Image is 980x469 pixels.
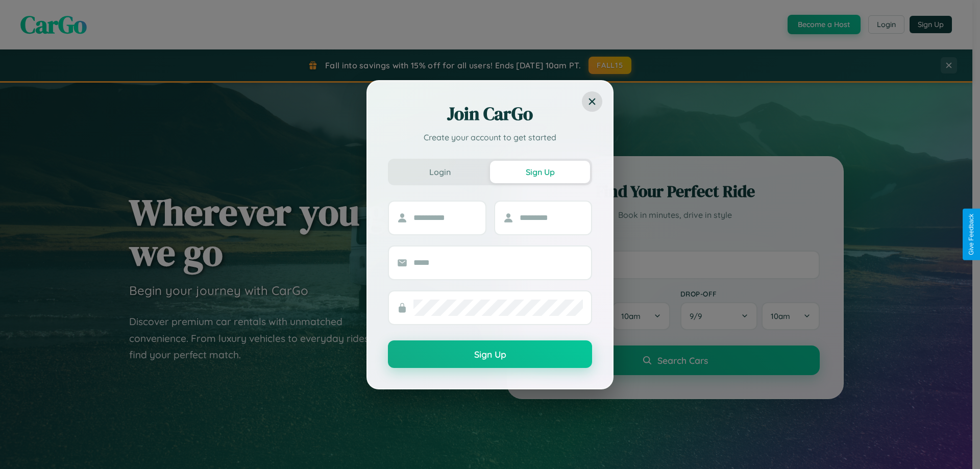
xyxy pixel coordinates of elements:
p: Create your account to get started [388,131,592,143]
button: Sign Up [388,340,592,368]
button: Login [390,161,490,183]
button: Sign Up [490,161,590,183]
div: Give Feedback [968,214,975,255]
h2: Join CarGo [388,102,592,126]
